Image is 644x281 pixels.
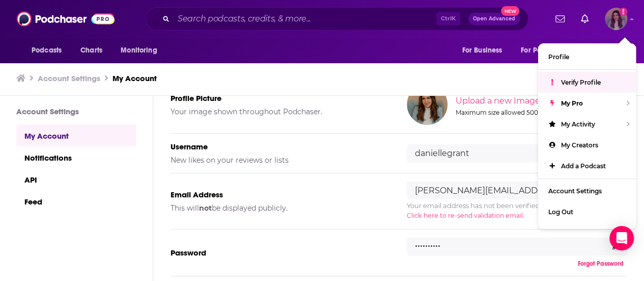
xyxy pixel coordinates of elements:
[462,43,502,58] span: For Business
[16,124,136,146] a: My Account
[16,107,136,116] h3: Account Settings
[407,84,447,125] img: Your profile image
[561,120,595,128] span: My Activity
[561,162,606,170] span: Add a Podcast
[548,187,602,195] span: Account Settings
[171,248,390,258] h5: Password
[551,10,569,28] a: Show notifications dropdown
[455,41,515,60] button: open menu
[538,43,636,229] ul: Show profile menu
[605,8,627,30] span: Logged in as daniellegrant
[456,109,625,116] div: Maximum size allowed 5000Kb of PNG, JPEG, JPG
[619,8,627,16] svg: Email not verified
[538,135,636,156] a: My Creators
[171,203,390,213] h5: This will be displayed publicly.
[24,41,75,60] button: open menu
[17,9,115,29] img: Podchaser - Follow, Share and Rate Podcasts
[561,79,601,86] span: Verify Profile
[501,6,519,16] span: New
[171,156,390,165] h5: New likes on your reviews or lists
[575,260,627,268] button: Forgot Password
[171,107,390,116] h5: Your image shown throughout Podchaser.
[32,43,62,58] span: Podcasts
[473,16,515,21] span: Open Advanced
[38,73,100,83] a: Account Settings
[605,8,627,30] img: User Profile
[538,46,636,67] a: Profile
[561,99,583,107] span: My Pro
[407,144,627,162] input: username
[16,190,136,212] a: Feed
[468,13,520,25] button: Open AdvancedNew
[538,156,636,176] a: Add a Podcast
[407,201,627,220] div: Your email address has not been verified. .
[121,43,157,58] span: Monitoring
[171,190,390,199] h5: Email Address
[582,41,620,60] button: open menu
[605,8,627,30] button: Show profile menu
[407,182,627,199] input: email
[16,146,136,168] a: Notifications
[415,235,440,250] p: ..........
[171,142,390,151] h5: Username
[74,41,108,60] a: Charts
[538,181,636,201] a: Account Settings
[436,12,460,25] span: Ctrl K
[407,212,523,219] span: Click here to re-send validation email
[609,226,634,250] div: Open Intercom Messenger
[577,10,593,28] a: Show notifications dropdown
[521,43,570,58] span: For Podcasters
[548,53,569,61] span: Profile
[80,43,102,58] span: Charts
[171,93,390,103] h5: Profile Picture
[114,41,170,60] button: open menu
[146,7,528,31] div: Search podcasts, credits, & more...
[561,141,598,149] span: My Creators
[548,208,573,216] span: Log Out
[199,203,212,213] b: not
[16,168,136,190] a: API
[113,73,157,83] a: My Account
[514,41,584,60] button: open menu
[174,11,436,27] input: Search podcasts, credits, & more...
